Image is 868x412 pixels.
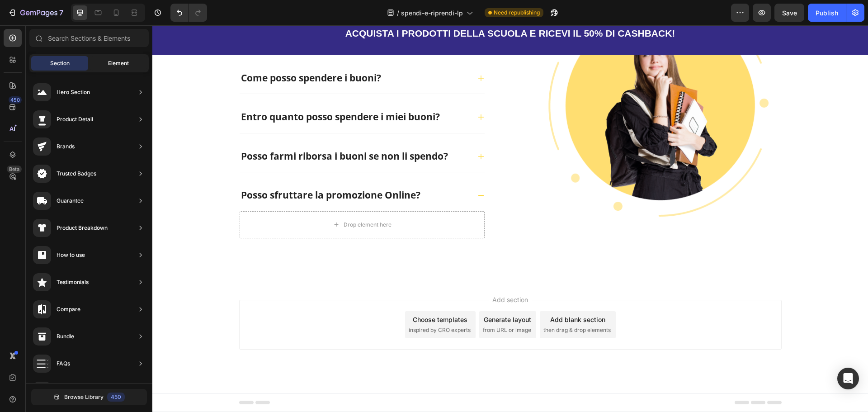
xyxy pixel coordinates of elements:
[401,8,463,18] span: spendi-e-riprendi-lp
[398,289,453,299] div: Add blank section
[57,196,84,205] div: Guarantee
[64,393,104,401] span: Browse Library
[336,270,379,279] span: Add section
[4,4,67,22] button: 7
[774,4,804,22] button: Save
[59,7,63,18] p: 7
[152,25,868,412] iframe: Design area
[57,278,89,287] div: Testimonials
[57,115,93,124] div: Product Detail
[50,59,70,67] span: Section
[107,393,125,402] div: 450
[391,301,458,309] span: then drag & drop elements
[494,9,540,17] span: Need republishing
[57,88,90,97] div: Hero Section
[57,305,80,314] div: Compare
[57,142,75,151] div: Brands
[9,96,22,104] div: 450
[57,223,108,232] div: Product Breakdown
[260,289,315,299] div: Choose templates
[256,301,318,309] span: inspired by CRO experts
[57,359,70,368] div: FAQs
[108,59,129,67] span: Element
[7,166,22,173] div: Beta
[57,251,85,260] div: How to use
[170,4,207,22] div: Undo/Redo
[330,301,379,309] span: from URL or image
[331,289,379,299] div: Generate layout
[837,368,859,389] div: Open Intercom Messenger
[57,332,74,341] div: Bundle
[191,196,239,203] div: Drop element here
[397,8,399,18] span: /
[57,169,96,178] div: Trusted Badges
[29,29,149,47] input: Search Sections & Elements
[808,4,846,22] button: Publish
[782,9,797,17] span: Save
[816,8,838,18] div: Publish
[31,389,147,405] button: Browse Library450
